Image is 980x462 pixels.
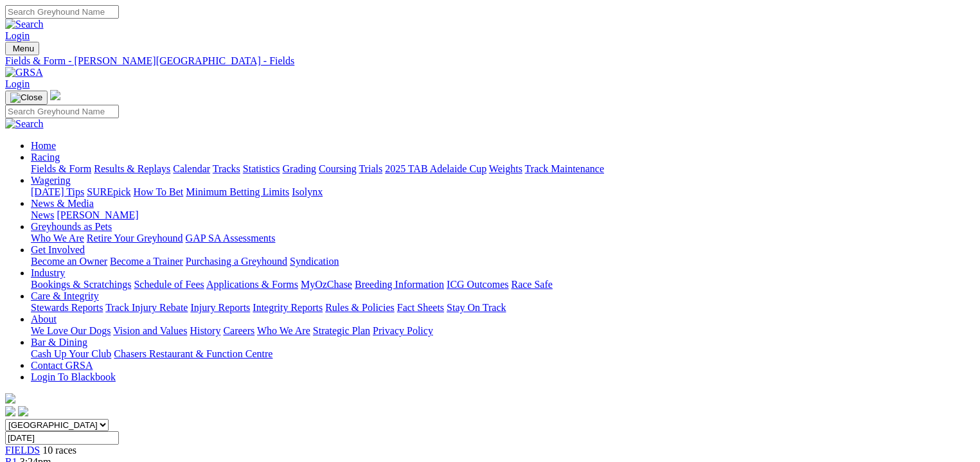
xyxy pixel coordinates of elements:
[57,209,138,220] a: [PERSON_NAME]
[31,163,91,174] a: Fields & Form
[5,406,15,416] img: facebook.svg
[94,163,170,174] a: Results & Replays
[5,393,15,404] img: logo-grsa-white.png
[5,118,44,130] img: Search
[301,279,352,290] a: MyOzChase
[5,91,48,105] button: Toggle navigation
[31,279,975,290] div: Industry
[5,445,40,456] a: FIELDS
[31,140,56,151] a: Home
[283,163,316,174] a: Grading
[31,186,84,197] a: [DATE] Tips
[50,90,60,100] img: logo-grsa-white.png
[373,325,433,336] a: Privacy Policy
[31,348,111,359] a: Cash Up Your Club
[31,267,65,278] a: Industry
[31,233,84,244] a: Who We Are
[31,325,111,336] a: We Love Our Dogs
[243,163,280,174] a: Statistics
[5,431,119,445] input: Select date
[110,256,183,267] a: Become a Trainer
[31,209,54,220] a: News
[385,163,486,174] a: 2025 TAB Adelaide Cup
[206,279,298,290] a: Applications & Forms
[5,78,30,89] a: Login
[113,325,187,336] a: Vision and Values
[447,279,508,290] a: ICG Outcomes
[5,55,975,67] a: Fields & Form - [PERSON_NAME][GEOGRAPHIC_DATA] - Fields
[31,198,94,209] a: News & Media
[5,30,30,41] a: Login
[319,163,357,174] a: Coursing
[292,186,323,197] a: Isolynx
[325,302,395,313] a: Rules & Policies
[313,325,370,336] a: Strategic Plan
[13,44,34,53] span: Menu
[31,325,975,337] div: About
[397,302,444,313] a: Fact Sheets
[5,19,44,30] img: Search
[31,302,975,314] div: Care & Integrity
[31,256,107,267] a: Become an Owner
[253,302,323,313] a: Integrity Reports
[31,256,975,267] div: Get Involved
[355,279,444,290] a: Breeding Information
[31,302,103,313] a: Stewards Reports
[31,175,71,186] a: Wagering
[87,186,130,197] a: SUREpick
[511,279,552,290] a: Race Safe
[5,105,119,118] input: Search
[5,5,119,19] input: Search
[18,406,28,416] img: twitter.svg
[186,256,287,267] a: Purchasing a Greyhound
[31,371,116,382] a: Login To Blackbook
[257,325,310,336] a: Who We Are
[359,163,382,174] a: Trials
[31,348,975,360] div: Bar & Dining
[31,209,975,221] div: News & Media
[31,152,60,163] a: Racing
[42,445,76,456] span: 10 races
[190,302,250,313] a: Injury Reports
[186,233,276,244] a: GAP SA Assessments
[134,186,184,197] a: How To Bet
[31,186,975,198] div: Wagering
[105,302,188,313] a: Track Injury Rebate
[186,186,289,197] a: Minimum Betting Limits
[447,302,506,313] a: Stay On Track
[5,67,43,78] img: GRSA
[87,233,183,244] a: Retire Your Greyhound
[31,290,99,301] a: Care & Integrity
[5,42,39,55] button: Toggle navigation
[525,163,604,174] a: Track Maintenance
[31,221,112,232] a: Greyhounds as Pets
[290,256,339,267] a: Syndication
[31,233,975,244] div: Greyhounds as Pets
[31,163,975,175] div: Racing
[31,314,57,324] a: About
[134,279,204,290] a: Schedule of Fees
[31,360,93,371] a: Contact GRSA
[223,325,254,336] a: Careers
[10,93,42,103] img: Close
[489,163,522,174] a: Weights
[190,325,220,336] a: History
[31,244,85,255] a: Get Involved
[31,279,131,290] a: Bookings & Scratchings
[31,337,87,348] a: Bar & Dining
[114,348,272,359] a: Chasers Restaurant & Function Centre
[173,163,210,174] a: Calendar
[213,163,240,174] a: Tracks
